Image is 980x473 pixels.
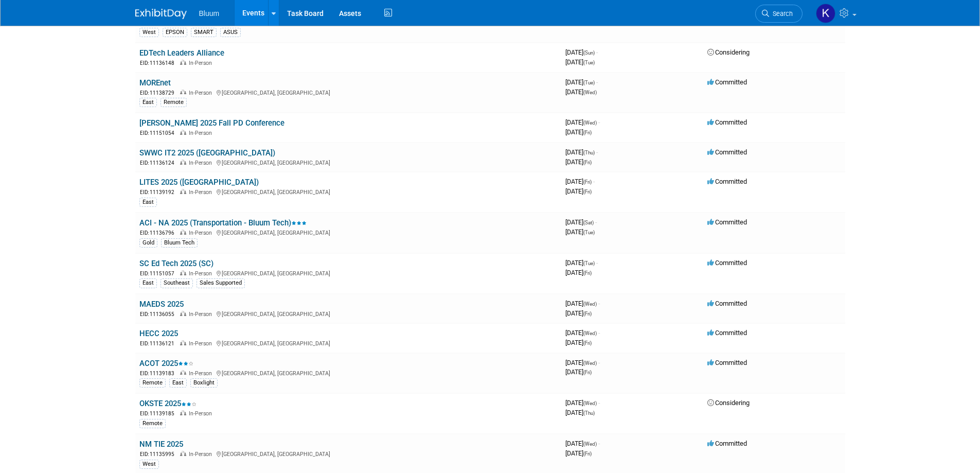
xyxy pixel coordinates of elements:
[139,259,213,268] a: SC Ed Tech 2025 (SC)
[565,88,597,96] span: [DATE]
[583,80,595,85] span: (Tue)
[583,340,592,346] span: (Fri)
[596,148,598,156] span: -
[707,359,747,366] span: Committed
[816,4,835,23] img: Kellie Noller
[583,150,595,155] span: (Thu)
[565,359,600,366] span: [DATE]
[180,160,186,165] img: In-Person Event
[140,311,179,317] span: EID: 11136055
[139,278,157,288] div: East
[191,28,217,37] div: SMART
[140,60,179,66] span: EID: 11136148
[139,48,224,58] a: EDTech Leaders Alliance
[565,300,600,307] span: [DATE]
[139,118,284,128] a: [PERSON_NAME] 2025 Fall PD Conference
[598,300,600,307] span: -
[565,218,597,226] span: [DATE]
[565,128,592,136] span: [DATE]
[197,278,245,288] div: Sales Supported
[596,48,598,56] span: -
[565,48,598,56] span: [DATE]
[189,189,215,196] span: In-Person
[565,409,595,416] span: [DATE]
[169,378,187,388] div: East
[583,260,595,266] span: (Tue)
[139,369,557,377] div: [GEOGRAPHIC_DATA], [GEOGRAPHIC_DATA]
[140,451,179,457] span: EID: 11135995
[707,48,750,56] span: Considering
[583,301,597,307] span: (Wed)
[140,90,179,96] span: EID: 11138729
[565,148,598,156] span: [DATE]
[565,449,592,457] span: [DATE]
[583,60,595,65] span: (Tue)
[565,339,592,346] span: [DATE]
[565,158,592,166] span: [DATE]
[140,271,179,276] span: EID: 11151057
[139,378,166,388] div: Remote
[180,270,186,275] img: In-Person Event
[565,58,595,66] span: [DATE]
[189,130,215,136] span: In-Person
[180,410,186,415] img: In-Person Event
[189,270,215,277] span: In-Person
[139,460,159,469] div: West
[161,238,198,248] div: Bluum Tech
[583,330,597,336] span: (Wed)
[180,130,186,135] img: In-Person Event
[565,329,600,337] span: [DATE]
[139,329,178,338] a: HECC 2025
[139,78,171,87] a: MOREnet
[583,90,597,95] span: (Wed)
[140,160,179,166] span: EID: 11136124
[598,440,600,447] span: -
[140,230,179,236] span: EID: 11136796
[583,120,597,126] span: (Wed)
[707,329,747,337] span: Committed
[583,160,592,165] span: (Fri)
[199,9,220,17] span: Bluum
[189,340,215,347] span: In-Person
[583,220,594,225] span: (Sat)
[583,179,592,185] span: (Fri)
[583,451,592,457] span: (Fri)
[139,98,157,107] div: East
[139,178,259,187] a: LITES 2025 ([GEOGRAPHIC_DATA])
[139,187,557,196] div: [GEOGRAPHIC_DATA], [GEOGRAPHIC_DATA]
[583,230,595,235] span: (Tue)
[189,160,215,166] span: In-Person
[189,90,215,96] span: In-Person
[189,230,215,236] span: In-Person
[596,259,598,267] span: -
[180,189,186,194] img: In-Person Event
[583,400,597,406] span: (Wed)
[139,269,557,277] div: [GEOGRAPHIC_DATA], [GEOGRAPHIC_DATA]
[139,28,159,37] div: West
[139,228,557,237] div: [GEOGRAPHIC_DATA], [GEOGRAPHIC_DATA]
[565,228,595,236] span: [DATE]
[598,399,600,407] span: -
[598,359,600,366] span: -
[139,309,557,318] div: [GEOGRAPHIC_DATA], [GEOGRAPHIC_DATA]
[139,218,307,227] a: ACI - NA 2025 (Transportation - Bluum Tech)
[139,339,557,347] div: [GEOGRAPHIC_DATA], [GEOGRAPHIC_DATA]
[135,9,187,19] img: ExhibitDay
[139,440,183,449] a: NM TIE 2025
[180,370,186,375] img: In-Person Event
[595,218,597,226] span: -
[189,370,215,377] span: In-Person
[565,309,592,317] span: [DATE]
[583,270,592,276] span: (Fri)
[139,300,184,309] a: MAEDS 2025
[583,50,595,56] span: (Sun)
[180,60,186,65] img: In-Person Event
[140,411,179,416] span: EID: 11139185
[139,198,157,207] div: East
[707,78,747,86] span: Committed
[189,410,215,417] span: In-Person
[755,5,803,23] a: Search
[565,399,600,407] span: [DATE]
[583,441,597,447] span: (Wed)
[593,178,595,185] span: -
